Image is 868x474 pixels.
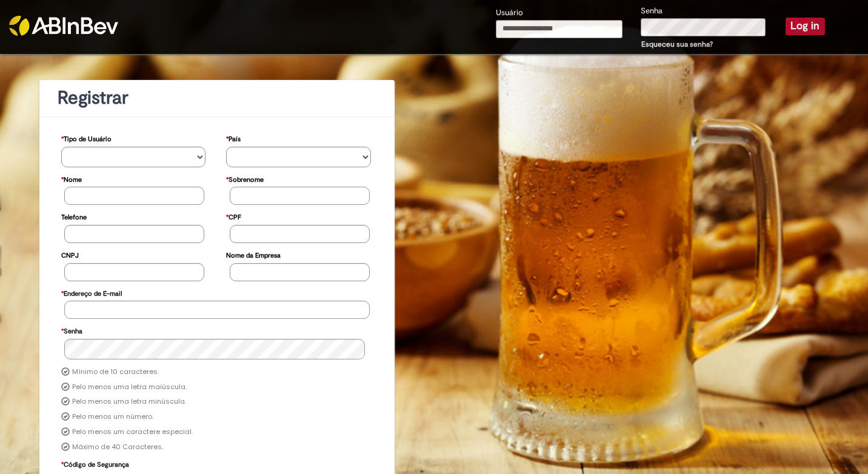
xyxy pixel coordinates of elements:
[786,18,825,35] button: Log in
[226,170,264,187] label: Sobrenome
[641,5,663,17] label: Senha
[72,397,186,407] label: Pelo menos uma letra minúscula.
[72,412,153,422] label: Pelo menos um número.
[226,245,281,263] label: Nome da Empresa
[61,129,112,147] label: Tipo de Usuário
[61,284,122,301] label: Endereço de E-mail
[61,321,82,339] label: Senha
[58,88,376,108] h1: Registrar
[226,129,241,147] label: País
[61,207,87,225] label: Telefone
[9,16,118,36] img: ABInbev-white.png
[226,207,241,225] label: CPF
[72,382,187,392] label: Pelo menos uma letra maiúscula.
[61,170,82,187] label: Nome
[496,7,523,19] label: Usuário
[641,39,713,49] a: Esqueceu sua senha?
[72,442,163,452] label: Máximo de 40 Caracteres.
[61,245,79,263] label: CNPJ
[72,367,159,377] label: Mínimo de 10 caracteres.
[61,455,129,472] label: Código de Segurança
[72,427,193,437] label: Pelo menos um caractere especial.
